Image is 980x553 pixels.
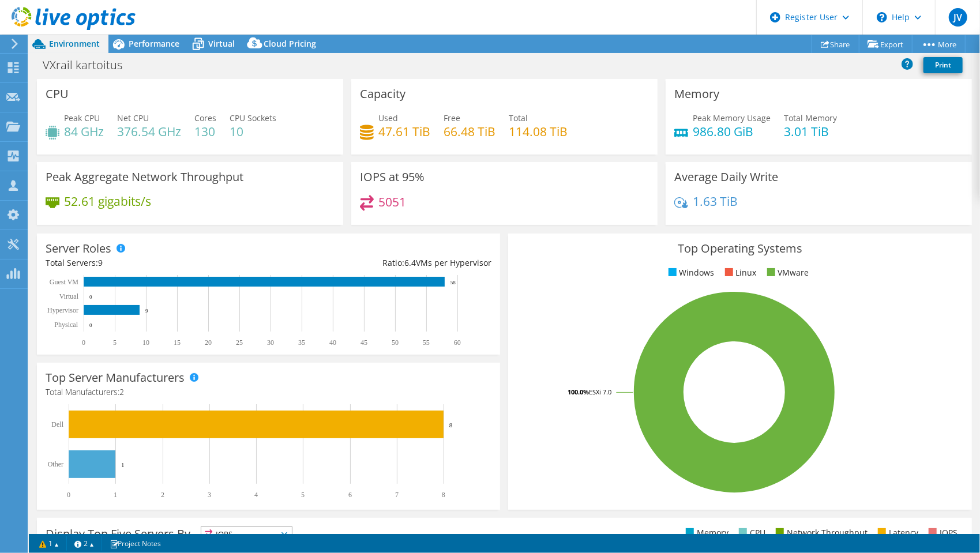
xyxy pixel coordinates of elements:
[205,338,212,347] text: 20
[67,491,70,499] text: 0
[46,242,111,255] h3: Server Roles
[674,171,778,183] h3: Average Daily Write
[66,536,102,551] a: 2
[378,112,398,123] span: Used
[683,526,729,539] li: Memory
[722,266,757,279] li: Linux
[378,125,430,138] h4: 47.61 TiB
[114,491,117,499] text: 1
[145,308,148,314] text: 9
[37,59,140,72] h1: VXrail kartoitus
[949,8,967,27] span: JV
[208,38,235,49] span: Virtual
[236,338,243,347] text: 25
[194,125,216,138] h4: 130
[49,38,100,49] span: Environment
[329,338,336,347] text: 40
[875,526,918,539] li: Latency
[444,125,495,138] h4: 66.48 TiB
[102,536,169,551] a: Project Notes
[31,536,67,551] a: 1
[47,306,78,314] text: Hypervisor
[509,112,528,123] span: Total
[666,266,715,279] li: Windows
[230,125,276,138] h4: 10
[454,338,461,347] text: 60
[54,321,78,329] text: Physical
[693,125,771,138] h4: 986.80 GiB
[89,322,92,328] text: 0
[129,38,179,49] span: Performance
[142,338,149,347] text: 10
[82,338,85,347] text: 0
[48,460,63,468] text: Other
[923,57,963,73] a: Print
[568,388,589,396] tspan: 100.0%
[161,491,164,499] text: 2
[693,112,771,123] span: Peak Memory Usage
[348,491,352,499] text: 6
[859,35,913,53] a: Export
[113,338,117,347] text: 5
[59,292,79,300] text: Virtual
[46,171,243,183] h3: Peak Aggregate Network Throughput
[674,88,719,100] h3: Memory
[64,112,100,123] span: Peak CPU
[360,88,405,100] h3: Capacity
[46,371,185,384] h3: Top Server Manufacturers
[404,257,416,268] span: 6.4
[784,125,837,138] h4: 3.01 TiB
[64,125,104,138] h4: 84 GHz
[392,338,399,347] text: 50
[46,386,491,398] h4: Total Manufacturers:
[360,171,425,183] h3: IOPS at 95%
[773,526,868,539] li: Network Throughput
[298,338,305,347] text: 35
[117,125,181,138] h4: 376.54 GHz
[208,491,211,499] text: 3
[174,338,181,347] text: 15
[46,88,69,100] h3: CPU
[877,12,887,22] svg: \n
[230,112,276,123] span: CPU Sockets
[361,338,367,347] text: 45
[693,195,738,208] h4: 1.63 TiB
[121,461,125,468] text: 1
[444,112,460,123] span: Free
[442,491,445,499] text: 8
[89,294,92,300] text: 0
[378,195,406,208] h4: 5051
[926,526,958,539] li: IOPS
[812,35,859,53] a: Share
[254,491,258,499] text: 4
[509,125,568,138] h4: 114.08 TiB
[450,280,456,285] text: 58
[98,257,103,268] span: 9
[46,257,269,269] div: Total Servers:
[449,422,453,428] text: 8
[267,338,274,347] text: 30
[264,38,316,49] span: Cloud Pricing
[423,338,430,347] text: 55
[589,388,611,396] tspan: ESXi 7.0
[764,266,809,279] li: VMware
[517,242,963,255] h3: Top Operating Systems
[117,112,149,123] span: Net CPU
[301,491,305,499] text: 5
[912,35,966,53] a: More
[395,491,399,499] text: 7
[51,420,63,428] text: Dell
[50,278,78,286] text: Guest VM
[784,112,837,123] span: Total Memory
[201,527,292,541] span: IOPS
[269,257,492,269] div: Ratio: VMs per Hypervisor
[194,112,216,123] span: Cores
[64,195,151,208] h4: 52.61 gigabits/s
[119,386,124,397] span: 2
[736,526,765,539] li: CPU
